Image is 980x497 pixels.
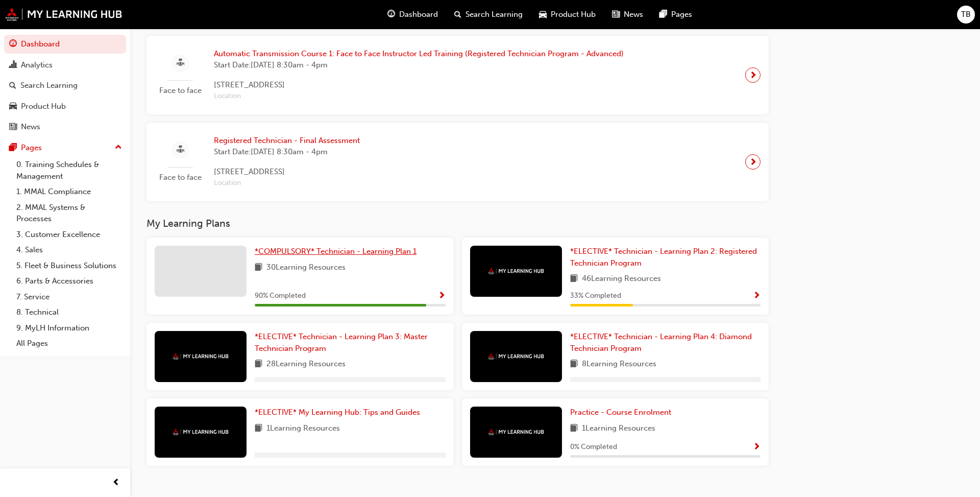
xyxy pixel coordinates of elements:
[12,273,126,289] a: 6. Parts & Accessories
[266,358,346,371] span: 28 Learning Resources
[659,8,667,21] span: pages-icon
[255,407,424,418] a: *ELECTIVE* My Learning Hub: Tips and Guides
[255,247,416,256] span: *COMPULSORY* Technician - Learning Plan 1
[957,6,975,23] button: TB
[570,273,578,286] span: book-icon
[570,331,761,354] a: *ELECTIVE* Technician - Learning Plan 4: Diamond Technician Program
[255,422,262,435] span: book-icon
[214,90,624,102] span: Location
[21,101,66,112] div: Product Hub
[582,273,661,286] span: 46 Learning Resources
[173,429,229,435] img: mmal
[753,292,761,301] span: Show Progress
[9,123,17,132] span: news-icon
[570,290,621,302] span: 33 % Completed
[4,56,126,75] a: Analytics
[155,85,206,97] span: Face to face
[12,242,126,258] a: 4. Sales
[671,9,692,20] span: Pages
[9,144,17,153] span: pages-icon
[753,443,761,452] span: Show Progress
[465,9,523,20] span: Search Learning
[9,81,16,90] span: search-icon
[582,422,655,435] span: 1 Learning Resources
[12,320,126,336] a: 9. MyLH Information
[4,138,126,157] button: Pages
[266,262,346,274] span: 30 Learning Resources
[570,246,761,269] a: *ELECTIVE* Technician - Learning Plan 2: Registered Technician Program
[214,146,360,158] span: Start Date: [DATE] 8:30am - 4pm
[551,9,596,20] span: Product Hub
[214,79,624,91] span: [STREET_ADDRESS]
[749,155,757,169] span: next-icon
[21,59,53,71] div: Analytics
[446,4,531,25] a: search-iconSearch Learning
[12,157,126,184] a: 0. Training Schedules & Management
[12,200,126,227] a: 2. MMAL Systems & Processes
[539,8,547,21] span: car-icon
[112,477,120,489] span: prev-icon
[12,258,126,274] a: 5. Fleet & Business Solutions
[4,117,126,136] a: News
[255,332,428,353] span: *ELECTIVE* Technician - Learning Plan 3: Master Technician Program
[9,61,17,70] span: chart-icon
[255,290,306,302] span: 90 % Completed
[115,141,122,154] span: up-icon
[255,408,420,417] span: *ELECTIVE* My Learning Hub: Tips and Guides
[5,8,122,21] img: mmal
[570,358,578,371] span: book-icon
[570,247,757,268] span: *ELECTIVE* Technician - Learning Plan 2: Registered Technician Program
[570,332,752,353] span: *ELECTIVE* Technician - Learning Plan 4: Diamond Technician Program
[438,290,446,302] button: Show Progress
[604,4,651,25] a: news-iconNews
[379,4,446,25] a: guage-iconDashboard
[387,8,395,21] span: guage-icon
[961,9,971,20] span: TB
[255,262,262,274] span: book-icon
[177,144,184,156] span: sessionType_FACE_TO_FACE-icon
[4,35,126,54] a: Dashboard
[4,97,126,116] a: Product Hub
[9,102,17,111] span: car-icon
[12,304,126,320] a: 8. Technical
[9,40,17,49] span: guage-icon
[214,59,624,71] span: Start Date: [DATE] 8:30am - 4pm
[753,441,761,454] button: Show Progress
[214,135,360,147] span: Registered Technician - Final Assessment
[612,8,620,21] span: news-icon
[399,9,438,20] span: Dashboard
[214,48,624,60] span: Automatic Transmission Course 1: Face to Face Instructor Led Training (Registered Technician Prog...
[214,166,360,178] span: [STREET_ADDRESS]
[570,441,617,453] span: 0 % Completed
[177,57,184,69] span: sessionType_FACE_TO_FACE-icon
[570,422,578,435] span: book-icon
[255,246,421,257] a: *COMPULSORY* Technician - Learning Plan 1
[21,121,40,133] div: News
[155,44,761,106] a: Face to faceAutomatic Transmission Course 1: Face to Face Instructor Led Training (Registered Tec...
[146,218,769,229] h3: My Learning Plans
[214,177,360,189] span: Location
[4,76,126,95] a: Search Learning
[12,289,126,305] a: 7. Service
[173,353,229,360] img: mmal
[624,9,643,20] span: News
[21,142,42,154] div: Pages
[582,358,656,371] span: 8 Learning Resources
[753,290,761,302] button: Show Progress
[488,268,544,274] img: mmal
[155,131,761,193] a: Face to faceRegistered Technician - Final AssessmentStart Date:[DATE] 8:30am - 4pm[STREET_ADDRESS...
[12,184,126,200] a: 1. MMAL Compliance
[4,33,126,138] button: DashboardAnalyticsSearch LearningProduct HubNews
[454,8,461,21] span: search-icon
[531,4,604,25] a: car-iconProduct Hub
[12,227,126,243] a: 3. Customer Excellence
[488,353,544,360] img: mmal
[255,358,262,371] span: book-icon
[12,336,126,351] a: All Pages
[20,80,78,91] div: Search Learning
[255,331,446,354] a: *ELECTIVE* Technician - Learning Plan 3: Master Technician Program
[651,4,700,25] a: pages-iconPages
[488,429,544,435] img: mmal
